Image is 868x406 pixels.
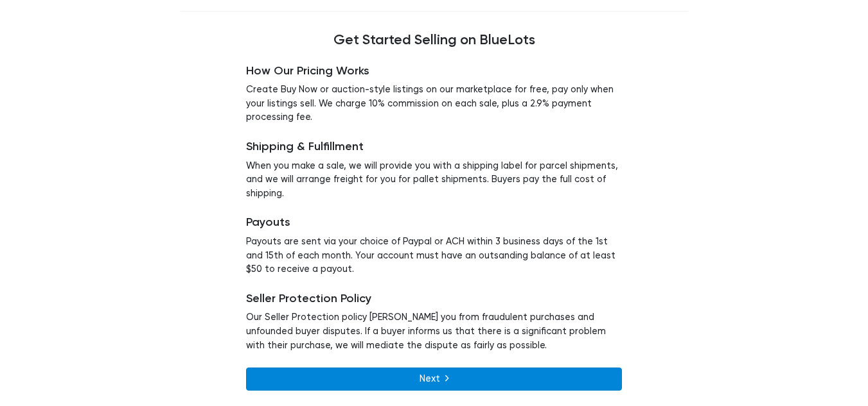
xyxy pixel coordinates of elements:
p: Our Seller Protection policy [PERSON_NAME] you from fraudulent purchases and unfounded buyer disp... [246,310,622,352]
p: Payouts are sent via your choice of Paypal or ACH within 3 business days of the 1st and 15th of e... [246,235,622,276]
h5: How Our Pricing Works [246,64,622,78]
p: When you make a sale, we will provide you with a shipping label for parcel shipments, and we will... [246,159,622,201]
h5: Seller Protection Policy [246,292,622,306]
h5: Shipping & Fulfillment [246,140,622,154]
p: Create Buy Now or auction-style listings on our marketplace for free, pay only when your listings... [246,83,622,124]
h5: Payouts [246,216,622,230]
a: Next [246,368,622,391]
h4: Get Started Selling on BlueLots [49,32,820,49]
